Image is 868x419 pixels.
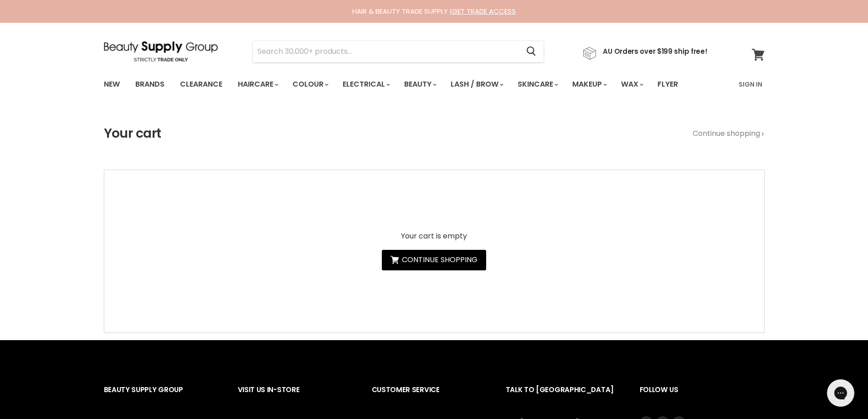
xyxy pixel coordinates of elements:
[97,71,709,98] ul: Main menu
[511,75,564,94] a: Skincare
[651,75,685,94] a: Flyer
[97,75,127,94] a: New
[104,120,765,333] form: cart checkout
[506,378,621,416] h2: Talk to [GEOGRAPHIC_DATA]
[336,75,395,94] a: Electrical
[286,75,334,94] a: Colour
[252,41,544,62] form: Product
[238,378,354,416] h2: Visit Us In-Store
[104,378,220,416] h2: Beauty Supply Group
[733,75,768,94] a: Sign In
[372,378,488,416] h2: Customer Service
[253,41,519,62] input: Search
[397,75,442,94] a: Beauty
[614,75,649,94] a: Wax
[444,75,509,94] a: Lash / Brow
[640,378,765,416] h2: Follow us
[382,232,486,240] p: Your cart is empty
[382,250,486,270] a: Continue shopping
[104,126,161,141] h1: Your cart
[519,41,544,62] button: Search
[92,71,776,98] nav: Main
[565,75,612,94] a: Makeup
[92,7,776,16] div: HAIR & BEAUTY TRADE SUPPLY |
[231,75,284,94] a: Haircare
[822,376,859,410] iframe: Gorgias live chat messenger
[452,6,516,16] a: GET TRADE ACCESS
[173,75,229,94] a: Clearance
[693,129,765,138] a: Continue shopping
[128,75,171,94] a: Brands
